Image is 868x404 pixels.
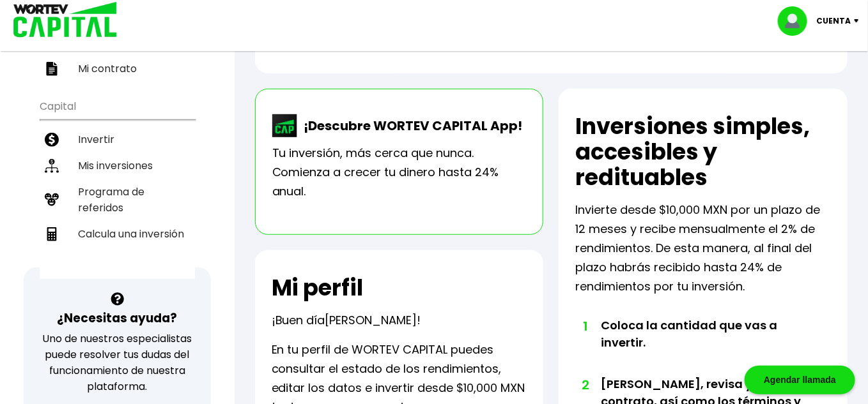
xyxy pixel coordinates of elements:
p: Cuenta [816,11,851,31]
img: invertir-icon.b3b967d7.svg [45,133,59,147]
a: Programa de referidos [40,179,195,221]
img: icon-down [851,19,868,23]
img: inversiones-icon.6695dc30.svg [45,159,59,173]
a: Calcula una inversión [40,221,195,247]
li: Coloca la cantidad que vas a invertir. [601,317,805,375]
img: contrato-icon.f2db500c.svg [45,62,59,76]
p: ¡Descubre WORTEV CAPITAL App! [298,116,523,135]
a: Mi contrato [40,56,195,82]
img: recomiendanos-icon.9b8e9327.svg [45,193,59,207]
img: profile-image [778,6,816,36]
img: calculadora-icon.17d418c4.svg [45,227,59,241]
p: Tu inversión, más cerca que nunca. Comienza a crecer tu dinero hasta 24% anual. [272,144,527,201]
h3: ¿Necesitas ayuda? [57,309,177,327]
span: [PERSON_NAME] [325,312,417,328]
div: Agendar llamada [745,366,855,394]
h2: Mi perfil [272,275,364,301]
ul: Capital [40,92,195,279]
a: Invertir [40,126,195,153]
p: Uno de nuestros especialistas puede resolver tus dudas del funcionamiento de nuestra plataforma. [40,331,194,394]
a: Mis inversiones [40,153,195,179]
p: Invierte desde $10,000 MXN por un plazo de 12 meses y recibe mensualmente el 2% de rendimientos. ... [575,200,831,296]
span: 2 [582,375,588,394]
h2: Inversiones simples, accesibles y redituables [575,114,831,190]
span: 1 [582,317,588,336]
img: wortev-capital-app-icon [272,114,298,137]
p: ¡Buen día ! [272,311,421,330]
